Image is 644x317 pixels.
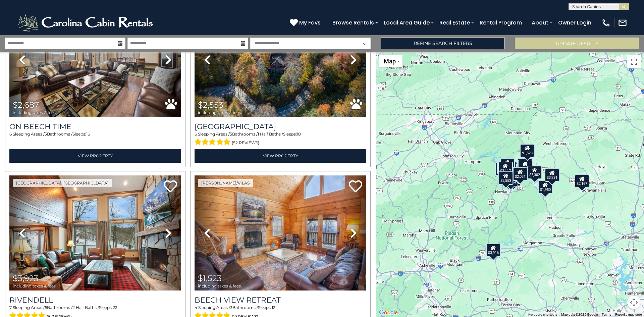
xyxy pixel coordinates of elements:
[272,305,275,310] span: 12
[497,161,512,174] div: $2,215
[195,296,366,305] a: Beech View Retreat
[198,284,241,288] span: including taxes & fees
[476,17,525,29] a: Rental Program
[258,131,283,137] span: 1 Half Baths /
[495,162,510,176] div: $2,313
[575,174,589,188] div: $2,167
[627,55,641,68] button: Toggle fullscreen view
[381,38,505,49] a: Refine Search Filters
[195,305,197,310] span: 4
[13,110,56,115] span: including taxes & fees
[195,131,197,137] span: 6
[384,58,396,65] span: Map
[17,13,156,33] img: White-1-2.png
[195,122,366,131] h3: North View Lodge
[198,100,223,110] span: $2,553
[511,167,526,180] div: $1,723
[538,180,553,194] div: $1,950
[13,100,39,110] span: $2,687
[500,158,515,171] div: $2,581
[290,18,322,27] a: My Favs
[9,2,181,117] img: thumbnail_168328189.jpeg
[377,308,399,317] a: Open this area in Google Maps (opens a new window)
[527,166,542,179] div: $5,302
[518,160,533,173] div: $2,680
[486,243,501,257] div: $3,916
[561,313,598,316] span: Map data ©2025 Google
[377,308,399,317] img: Google
[518,158,532,171] div: $3,546
[329,17,377,29] a: Browse Rentals
[13,284,56,288] span: including taxes & fees
[86,131,90,137] span: 16
[9,149,181,163] a: View Property
[601,18,611,28] img: phone-regular-white.png
[515,38,639,49] button: Update Results
[198,179,253,187] a: [PERSON_NAME]/Vilas
[503,173,518,187] div: $4,434
[195,2,366,117] img: thumbnail_163272699.jpeg
[198,110,241,115] span: including taxes & fees
[230,131,232,137] span: 5
[528,17,552,29] a: About
[297,131,301,137] span: 18
[436,17,473,29] a: Real Estate
[13,179,112,187] a: [GEOGRAPHIC_DATA], [GEOGRAPHIC_DATA]
[299,18,321,27] span: My Favs
[9,131,12,137] span: 6
[380,17,433,29] a: Local Area Guide
[513,167,528,180] div: $2,031
[498,162,513,175] div: $2,117
[615,313,642,316] a: Report a map error
[13,273,39,283] span: $3,923
[195,149,366,163] a: View Property
[379,55,402,67] button: Change map style
[164,179,177,194] a: Add to favorites
[195,131,366,147] div: Sleeping Areas / Bathrooms / Sleeps:
[545,168,559,182] div: $3,291
[498,171,513,184] div: $2,553
[198,273,222,283] span: $1,523
[45,131,47,137] span: 5
[113,305,117,310] span: 22
[195,122,366,131] a: [GEOGRAPHIC_DATA]
[230,305,232,310] span: 3
[627,296,641,309] button: Map camera controls
[9,175,181,290] img: thumbnail_165669710.jpeg
[9,131,181,147] div: Sleeping Areas / Bathrooms / Sleeps:
[9,296,181,305] a: Rivendell
[618,18,627,28] img: mail-regular-white.png
[528,312,557,317] button: Keyboard shortcuts
[602,313,611,316] a: Terms
[72,305,99,310] span: 2 Half Baths /
[9,122,181,131] a: On Beech Time
[232,139,259,147] span: (52 reviews)
[555,17,595,29] a: Owner Login
[45,305,47,310] span: 6
[9,305,12,310] span: 7
[520,144,535,157] div: $1,523
[195,175,366,290] img: thumbnail_163266397.jpeg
